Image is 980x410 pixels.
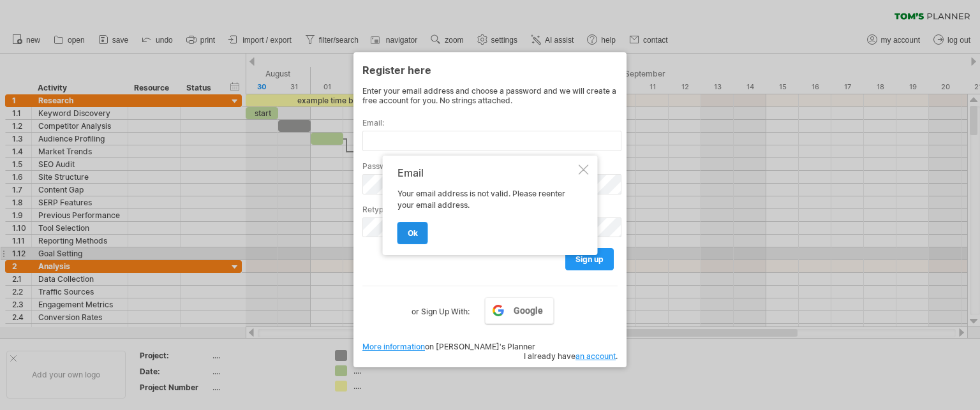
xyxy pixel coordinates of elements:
[362,205,618,214] label: Retype password:
[412,297,470,319] label: or Sign Up With:
[362,86,618,105] div: Enter your email address and choose a password and we will create a free account for you. No stri...
[575,254,604,264] span: sign up
[565,248,614,270] a: sign up
[397,167,576,244] div: Your email address is not valid. Please reenter your email address.
[362,118,618,128] label: Email:
[485,297,554,324] a: Google
[362,58,618,81] div: Register here
[514,305,543,316] span: Google
[524,351,618,361] span: I already have .
[362,342,535,351] span: on [PERSON_NAME]'s Planner
[397,222,428,244] a: ok
[362,161,618,171] label: Password:
[362,342,425,351] a: More information
[397,167,576,179] div: Email
[408,228,418,238] span: ok
[575,351,616,361] a: an account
